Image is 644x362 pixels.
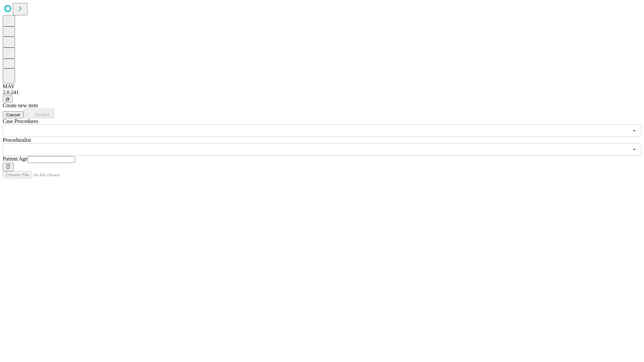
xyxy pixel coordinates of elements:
[6,112,20,117] span: Cancel
[3,83,641,89] div: MAY
[3,111,23,118] button: Cancel
[3,118,38,124] span: Scheduled Procedure
[3,96,13,103] button: @
[3,137,31,143] span: Proceduralist
[3,103,38,108] span: Create new item
[35,112,49,117] span: Predict
[3,156,28,162] span: Patient Age
[5,97,10,102] span: @
[23,109,54,118] button: Predict
[3,89,641,96] div: 2.0.241
[630,145,639,154] button: Open
[630,126,639,135] button: Open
